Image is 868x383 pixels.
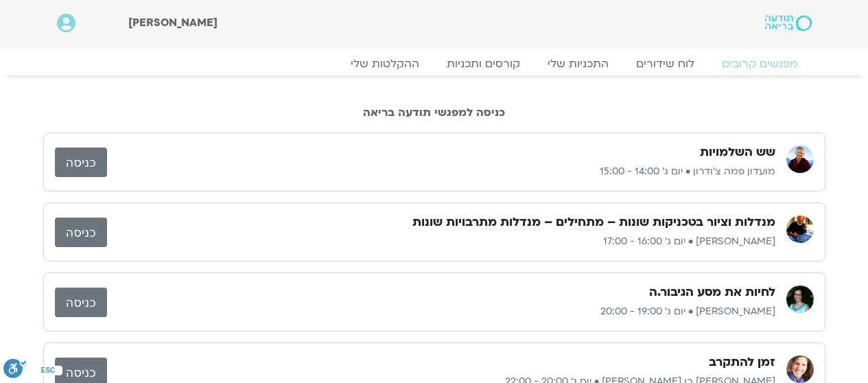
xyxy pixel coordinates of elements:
[43,106,825,119] h2: כניסה למפגשי תודעה בריאה
[708,57,812,71] a: מפגשים קרובים
[534,57,622,71] a: התכניות שלי
[700,144,775,161] h3: שש השלמויות
[107,233,775,250] p: [PERSON_NAME] • יום ג׳ 16:00 - 17:00
[786,146,814,173] img: מועדון פמה צ'ודרון
[57,57,812,71] nav: Menu
[649,284,775,301] h3: לחיות את מסע הגיבור.ה
[622,57,708,71] a: לוח שידורים
[55,148,107,177] a: כניסה
[412,214,775,231] h3: מנדלות וציור בטכניקות שונות – מתחילים – מנדלות מתרבויות שונות
[107,303,775,320] p: [PERSON_NAME] • יום ג׳ 19:00 - 20:00
[786,216,814,243] img: איתן קדמי
[433,57,534,71] a: קורסים ותכניות
[55,288,107,317] a: כניסה
[128,15,218,30] span: [PERSON_NAME]
[107,163,775,180] p: מועדון פמה צ'ודרון • יום ג׳ 14:00 - 15:00
[786,286,814,313] img: תמר לינצבסקי
[55,218,107,247] a: כניסה
[337,57,433,71] a: ההקלטות שלי
[709,354,775,371] h3: זמן להתקרב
